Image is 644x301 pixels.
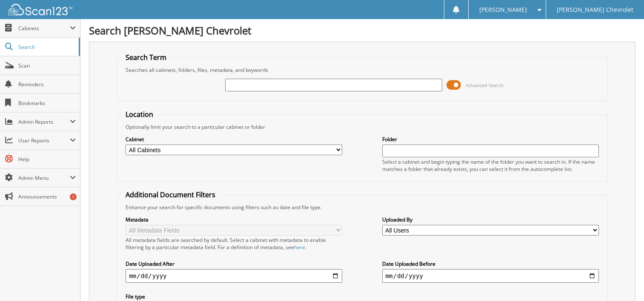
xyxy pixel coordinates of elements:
span: Advanced Search [466,82,504,88]
span: [PERSON_NAME] [479,7,527,12]
span: Admin Reports [18,118,70,125]
span: Announcements [18,193,76,200]
label: Cabinet [126,136,342,143]
span: Admin Menu [18,174,70,182]
label: Date Uploaded After [126,260,342,267]
div: Searches all cabinets, folders, files, metadata, and keywords [121,66,603,74]
span: Reminders [18,81,76,88]
span: Cabinets [18,25,70,32]
a: here [294,244,305,251]
input: start [126,269,342,283]
div: Select a cabinet and begin typing the name of the folder you want to search in. If the name match... [382,158,599,173]
span: Help [18,156,76,163]
span: Scan [18,62,76,69]
img: scan123-logo-white.svg [9,4,72,15]
span: Search [18,43,74,51]
legend: Location [121,110,157,119]
label: File type [126,293,342,300]
span: User Reports [18,137,70,144]
div: All metadata fields are searched by default. Select a cabinet with metadata to enable filtering b... [126,236,342,251]
div: Enhance your search for specific documents using filters such as date and file type. [121,204,603,211]
label: Metadata [126,216,342,223]
span: [PERSON_NAME] Chevrolet [557,7,633,12]
div: Optionally limit your search to a particular cabinet or folder [121,123,603,131]
legend: Search Term [121,53,171,62]
input: end [382,269,599,283]
label: Folder [382,136,599,143]
legend: Additional Document Filters [121,190,220,199]
label: Date Uploaded Before [382,260,599,267]
label: Uploaded By [382,216,599,223]
h1: Search [PERSON_NAME] Chevrolet [89,23,635,37]
div: 1 [70,193,77,200]
span: Bookmarks [18,99,76,107]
